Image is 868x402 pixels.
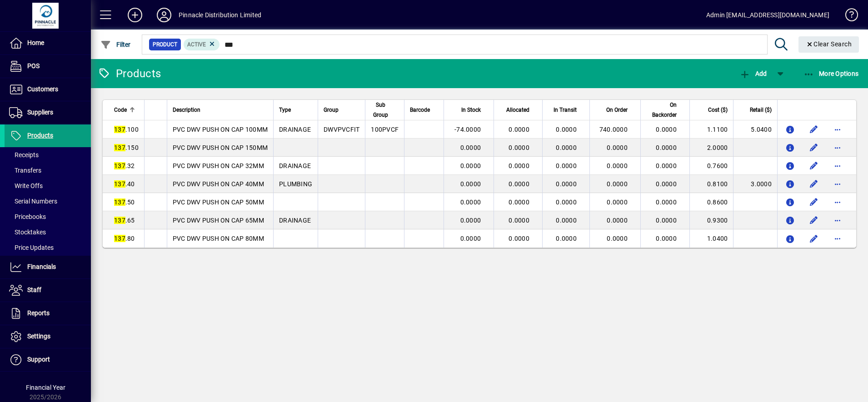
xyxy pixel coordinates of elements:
a: Serial Numbers [5,194,91,209]
span: 0.0000 [509,217,529,224]
div: Description [173,105,268,115]
span: .50 [114,199,135,206]
span: 0.0000 [556,180,577,188]
span: 0.0000 [509,180,529,188]
td: 1.1100 [689,120,733,139]
a: Stocktakes [5,224,91,240]
button: Edit [807,122,821,137]
button: Filter [98,36,133,53]
button: Add [737,65,769,82]
span: 0.0000 [460,162,481,169]
button: More options [830,177,845,191]
div: On Order [595,105,636,115]
span: On Order [606,105,628,115]
span: 100PVCF [371,126,399,133]
a: Financials [5,256,91,278]
div: Products [98,66,161,81]
span: 0.0000 [656,217,677,224]
div: Admin [EMAIL_ADDRESS][DOMAIN_NAME] [706,8,829,22]
a: Suppliers [5,101,91,124]
span: Stocktakes [9,228,46,236]
span: PVC DWV PUSH ON CAP 150MM [173,144,268,151]
span: Pricebooks [9,213,46,220]
div: On Backorder [646,100,685,120]
button: More options [830,140,845,155]
span: -74.0000 [454,126,481,133]
a: Settings [5,325,91,348]
a: Knowledge Base [838,2,857,31]
span: Staff [27,286,41,293]
span: In Transit [554,105,577,115]
span: Cost ($) [708,105,728,115]
button: Edit [807,177,821,191]
span: 0.0000 [656,126,677,133]
span: 0.0000 [460,180,481,188]
span: Clear Search [806,40,852,48]
a: Pricebooks [5,209,91,224]
button: More options [830,195,845,209]
span: Active [187,41,206,48]
em: 137 [114,235,125,242]
span: DRAINAGE [279,126,311,133]
span: Type [279,105,291,115]
span: 0.0000 [509,162,529,169]
button: Edit [807,213,821,228]
span: Group [324,105,339,115]
td: 3.0000 [733,175,777,193]
span: 0.0000 [607,144,628,151]
em: 137 [114,180,125,188]
span: .65 [114,217,135,224]
span: More Options [803,70,859,77]
span: Suppliers [27,109,53,116]
a: POS [5,55,91,78]
mat-chip: Activation Status: Active [184,39,220,50]
span: POS [27,62,40,69]
span: 0.0000 [656,199,677,206]
span: PVC DWV PUSH ON CAP 32MM [173,162,264,169]
span: 0.0000 [556,199,577,206]
span: 0.0000 [509,199,529,206]
button: Edit [807,231,821,246]
a: Customers [5,78,91,101]
button: More Options [801,65,861,82]
td: 0.7600 [689,157,733,175]
span: Retail ($) [750,105,772,115]
span: 0.0000 [556,144,577,151]
span: Serial Numbers [9,198,57,205]
span: PVC DWV PUSH ON CAP 100MM [173,126,268,133]
span: Product [153,40,177,49]
span: Description [173,105,200,115]
span: 0.0000 [556,162,577,169]
a: Reports [5,302,91,325]
button: More options [830,231,845,246]
a: Write Offs [5,178,91,194]
span: Allocated [506,105,529,115]
span: PVC DWV PUSH ON CAP 80MM [173,235,264,242]
button: More options [830,122,845,137]
span: PVC DWV PUSH ON CAP 50MM [173,199,264,206]
span: 0.0000 [607,162,628,169]
button: More options [830,159,845,173]
span: Receipts [9,151,39,159]
span: 0.0000 [509,235,529,242]
span: Financials [27,263,56,270]
button: Edit [807,159,821,173]
span: Sub Group [371,100,390,120]
span: Price Updates [9,244,54,251]
td: 2.0000 [689,139,733,157]
span: 0.0000 [556,126,577,133]
a: Transfers [5,163,91,178]
span: 0.0000 [556,235,577,242]
div: Pinnacle Distribution Limited [179,8,261,22]
span: In Stock [461,105,481,115]
span: 740.0000 [599,126,628,133]
span: .150 [114,144,139,151]
div: Barcode [410,105,438,115]
span: 0.0000 [656,162,677,169]
a: Support [5,348,91,371]
em: 137 [114,126,125,133]
span: Financial Year [26,384,65,391]
span: 0.0000 [509,144,529,151]
em: 137 [114,217,125,224]
div: Sub Group [371,100,399,120]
